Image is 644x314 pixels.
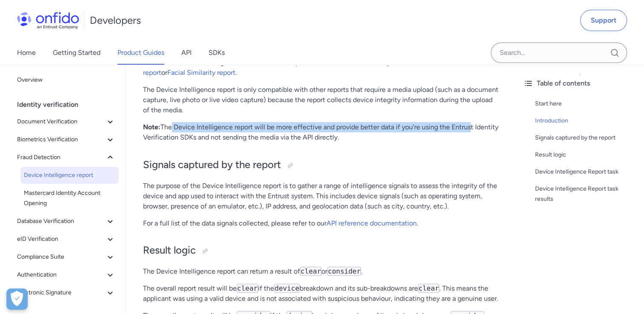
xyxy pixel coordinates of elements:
[326,219,417,227] a: API reference documentation
[14,231,119,248] button: eID Verification
[209,41,225,65] a: SDKs
[117,41,164,65] a: Product Guides
[143,243,499,258] h2: Result logic
[535,167,637,177] a: Device Intelligence Report task
[90,14,141,27] h1: Developers
[24,170,115,180] span: Device Intelligence report
[20,185,119,212] a: Mastercard Identity Account Opening
[14,266,119,283] button: Authentication
[143,158,499,172] h2: Signals captured by the report
[143,181,499,211] p: The purpose of the Device Intelligence report is to gather a range of intelligence signals to ass...
[17,75,115,85] span: Overview
[523,78,637,88] div: Table of contents
[143,57,499,78] p: You can run Device Intelligence as a standalone report, but we recommend that you combine it with...
[24,188,115,208] span: Mastercard Identity Account Opening
[274,284,300,293] code: device
[17,12,79,29] img: Onfido Logo
[14,248,119,265] button: Compliance Suite
[300,267,321,276] code: clear
[17,41,36,65] a: Home
[237,284,258,293] code: clear
[20,167,119,184] a: Device Intelligence report
[143,122,499,143] p: The Device Intelligence report will be more effective and provide better data if you're using the...
[143,266,499,277] p: The Device Intelligence report can return a result of or .
[14,131,119,148] button: Biometrics Verification
[6,288,28,310] div: Cookie Preferences
[167,69,235,77] a: Facial Similarity report
[580,10,627,31] a: Support
[14,213,119,230] button: Database Verification
[535,150,637,160] a: Result logic
[17,117,105,127] span: Document Verification
[535,133,637,143] a: Signals captured by the report
[53,41,100,65] a: Getting Started
[14,284,119,301] button: Electronic Signature
[327,267,361,276] code: consider
[535,99,637,109] a: Start here
[17,216,105,226] span: Database Verification
[17,270,105,280] span: Authentication
[181,41,192,65] a: API
[17,96,122,113] div: Identity verification
[535,184,637,204] a: Device Intelligence Report task results
[17,134,105,145] span: Biometrics Verification
[17,234,105,244] span: eID Verification
[143,85,499,115] p: The Device Intelligence report is only compatible with other reports that require a media upload ...
[143,218,499,228] p: For a full list of the data signals collected, please refer to our .
[6,288,28,310] button: Open Preferences
[418,284,439,293] code: clear
[143,58,485,77] a: Document report
[143,123,160,131] strong: Note:
[491,43,627,63] input: Onfido search input field
[17,152,105,163] span: Fraud Detection
[535,116,637,126] a: Introduction
[143,283,499,304] p: The overall report result will be if the breakdown and its sub-breakdowns are . This means the ap...
[14,149,119,166] button: Fraud Detection
[17,288,105,298] span: Electronic Signature
[17,252,105,262] span: Compliance Suite
[14,71,119,88] a: Overview
[14,113,119,130] button: Document Verification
